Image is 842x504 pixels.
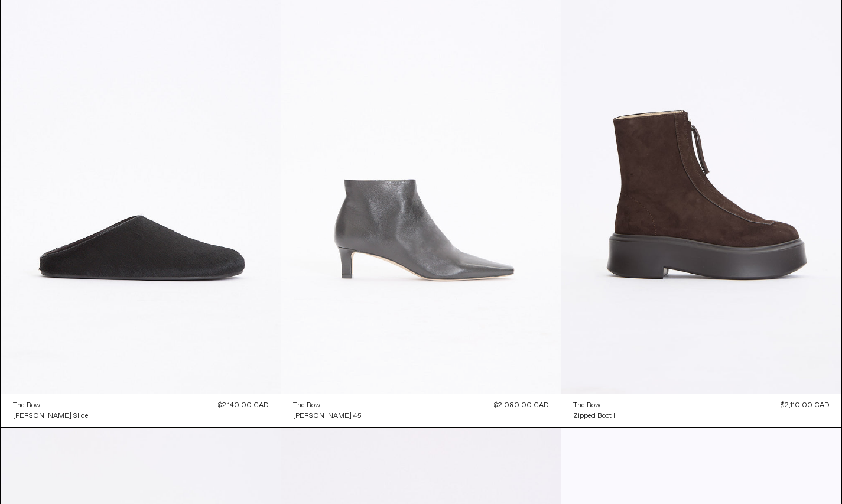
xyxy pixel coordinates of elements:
[494,400,549,411] div: $2,080.00 CAD
[573,411,615,421] div: Zipped Boot I
[293,411,362,421] div: [PERSON_NAME] 45
[293,411,362,421] a: [PERSON_NAME] 45
[573,400,615,411] a: The Row
[293,400,362,411] a: The Row
[218,400,269,411] div: $2,140.00 CAD
[13,401,40,411] div: The Row
[293,401,320,411] div: The Row
[781,400,830,411] div: $2,110.00 CAD
[573,411,615,421] a: Zipped Boot I
[573,401,600,411] div: The Row
[13,400,89,411] a: The Row
[13,411,89,421] a: [PERSON_NAME] Slide
[13,411,89,421] div: [PERSON_NAME] Slide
